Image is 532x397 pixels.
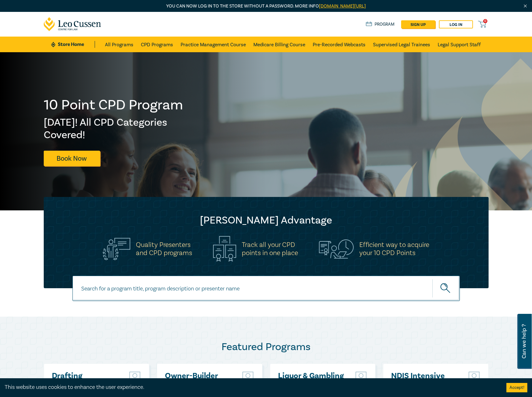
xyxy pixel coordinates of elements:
[506,383,527,392] button: Accept cookies
[401,20,435,28] a: sign up
[468,372,480,382] img: Live Stream
[439,20,473,28] a: Log in
[51,41,95,48] a: Store Home
[253,37,305,52] a: Medicare Billing Course
[44,151,100,166] a: Book Now
[373,37,430,52] a: Supervised Legal Trainees
[181,37,246,52] a: Practice Management Course
[103,238,130,260] img: Quality Presenters<br>and CPD programs
[141,37,173,52] a: CPD Programs
[136,241,192,257] h5: Quality Presenters and CPD programs
[523,3,528,9] img: Close
[391,372,458,380] a: NDIS Intensive
[72,276,460,301] input: Search for a program title, program description or presenter name
[242,372,254,382] img: Live Stream
[129,372,141,382] img: Live Stream
[366,21,395,28] a: Program
[359,241,429,257] h5: Efficient way to acquire your 10 CPD Points
[44,116,184,141] h2: [DATE]! All CPD Categories Covered!
[438,37,481,52] a: Legal Support Staff
[105,37,133,52] a: All Programs
[278,372,345,397] a: Liquor & Gambling Law – Licensing, Compliance & Regulations
[44,97,184,113] h1: 10 Point CPD Program
[313,37,365,52] a: Pre-Recorded Webcasts
[5,383,497,391] div: This website uses cookies to enhance the user experience.
[242,241,298,257] h5: Track all your CPD points in one place
[44,3,489,10] p: You can now log in to the store without a password. More info
[319,239,354,258] img: Efficient way to acquire<br>your 10 CPD Points
[52,372,119,397] a: Drafting Pleadings & Particulars – Tips & Traps
[355,372,367,382] img: Live Stream
[44,341,489,353] h2: Featured Programs
[521,318,527,365] span: Can we help ?
[56,214,476,227] h2: [PERSON_NAME] Advantage
[483,19,487,23] span: 0
[319,3,366,9] a: [DOMAIN_NAME][URL]
[213,236,236,262] img: Track all your CPD<br>points in one place
[165,372,232,389] a: Owner-Builder Intensive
